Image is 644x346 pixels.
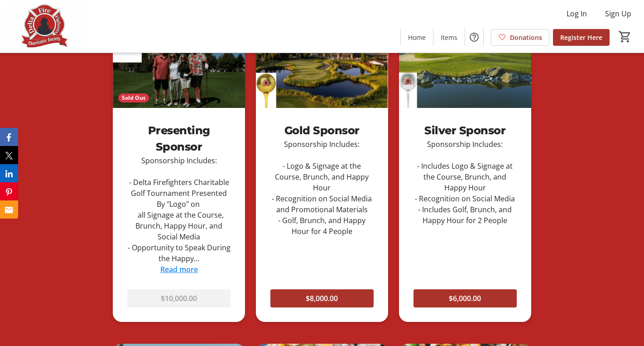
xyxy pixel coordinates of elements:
img: Presenting Sponsor [113,34,245,108]
span: Donations [510,33,542,42]
span: Log In [567,8,587,19]
button: Log In [559,6,594,21]
div: Sold Out [118,93,149,102]
a: Register Here [553,29,610,46]
span: $8,000.00 [306,293,338,304]
span: Home [408,33,426,42]
span: $6,000.00 [449,293,481,304]
div: Gold Sponsor [270,122,374,139]
div: Silver Sponsor [413,122,517,139]
button: Sign Up [598,6,639,21]
button: $8,000.00 [270,289,374,307]
a: Home [401,29,433,46]
button: Help [465,28,483,46]
button: Cart [617,29,633,45]
a: Donations [491,29,549,46]
img: Delta Firefighters Charitable Society's Logo [5,4,86,49]
button: $6,000.00 [413,289,517,307]
span: Items [441,33,457,42]
div: Sponsorship Includes: - Delta Firefighters Charitable Golf Tournament Presented By "Logo" on all ... [127,155,231,264]
span: Register Here [560,33,602,42]
div: Sponsorship Includes: - Logo & Signage at the Course, Brunch, and Happy Hour - Recognition on Soc... [270,139,374,237]
a: Read more [160,264,198,274]
img: Silver Sponsor [399,34,531,108]
span: Sign Up [605,8,631,19]
div: Presenting Sponsor [127,122,231,155]
a: Items [433,29,465,46]
div: Sponsorship Includes: - Includes Logo & Signage at the Course, Brunch, and Happy Hour - Recogniti... [413,139,517,226]
img: Gold Sponsor [256,34,388,108]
